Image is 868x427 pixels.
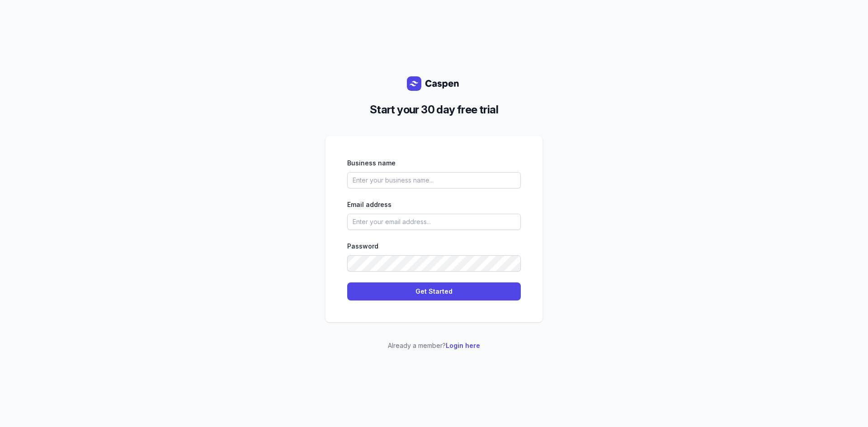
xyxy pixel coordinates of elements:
p: Already a member? [325,340,542,351]
div: Business name [347,158,521,169]
a: Login here [446,342,480,349]
div: Password [347,241,521,252]
div: Email address [347,199,521,210]
button: Get Started [347,282,521,300]
h2: Start your 30 day free trial [333,102,535,118]
input: Enter your business name... [347,172,521,188]
input: Enter your email address... [347,214,521,230]
span: Get Started [353,286,515,297]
